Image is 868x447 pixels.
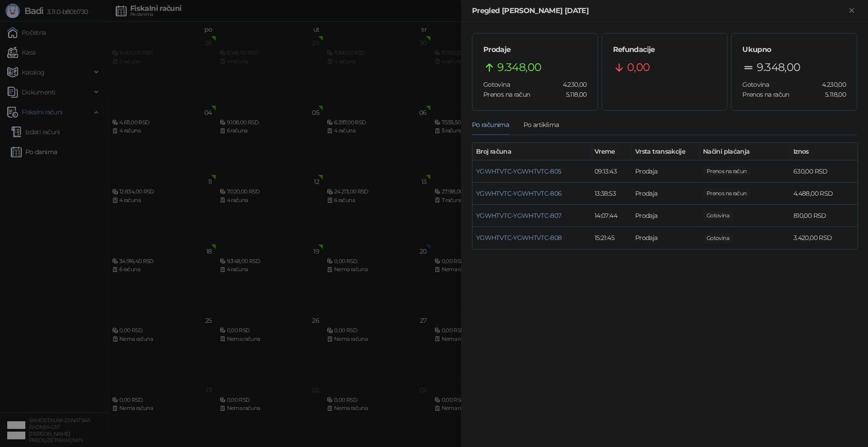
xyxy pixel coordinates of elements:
[846,5,857,16] button: Zatvori
[742,44,846,55] h5: Ukupno
[632,160,699,183] td: Prodaja
[790,183,858,205] td: 4.488,00 RSD
[632,143,699,160] th: Vrsta transakcije
[632,227,699,249] td: Prodaja
[476,167,561,175] a: YGWHTVTC-YGWHTVTC-805
[591,143,632,160] th: Vreme
[472,143,591,160] th: Broj računa
[703,211,733,221] span: 810,00
[524,120,559,130] div: Po artiklima
[790,205,858,227] td: 810,00 RSD
[483,44,587,55] h5: Prodaje
[613,44,717,55] h5: Refundacije
[703,188,750,198] span: 4.488,00
[497,59,541,76] span: 9.348,00
[632,183,699,205] td: Prodaja
[703,166,750,176] span: 630,00
[591,183,632,205] td: 13:38:53
[703,233,733,243] span: 3.420,00
[627,59,650,76] span: 0,00
[757,59,801,76] span: 9.348,00
[790,143,858,160] th: Iznos
[560,89,587,99] span: 5.118,00
[790,227,858,249] td: 3.420,00 RSD
[472,120,509,130] div: Po računima
[591,227,632,249] td: 15:21:45
[816,80,846,89] span: 4.230,00
[476,234,562,242] a: YGWHTVTC-YGWHTVTC-808
[483,90,530,99] span: Prenos na račun
[557,80,587,89] span: 4.230,00
[591,160,632,183] td: 09:13:43
[476,189,562,198] a: YGWHTVTC-YGWHTVTC-806
[476,212,561,220] a: YGWHTVTC-YGWHTVTC-807
[591,205,632,227] td: 14:07:44
[819,89,846,99] span: 5.118,00
[742,80,769,89] span: Gotovina
[483,80,510,89] span: Gotovina
[742,90,789,99] span: Prenos na račun
[790,160,858,183] td: 630,00 RSD
[699,143,790,160] th: Načini plaćanja
[472,5,846,16] div: Pregled [PERSON_NAME] [DATE]
[632,205,699,227] td: Prodaja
